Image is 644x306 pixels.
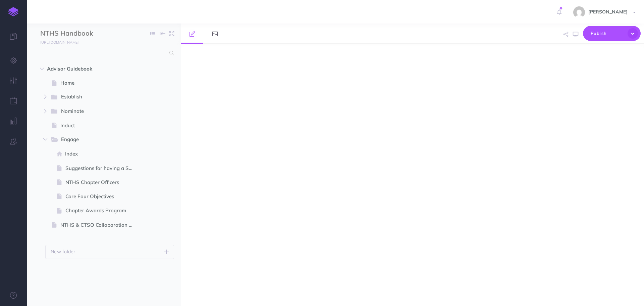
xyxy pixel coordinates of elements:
[61,135,130,144] span: Engage
[65,164,141,172] span: Suggestions for having a Successful Chapter
[27,39,85,45] a: [URL][DOMAIN_NAME]
[61,107,130,116] span: Nominate
[65,150,141,158] span: Index
[40,29,119,39] input: Documentation Name
[8,7,18,16] img: logo-mark.svg
[61,93,130,101] span: Establish
[65,192,141,201] span: Core Four Objectives
[65,178,141,186] span: NTHS Chapter Officers
[585,9,631,15] span: [PERSON_NAME]
[47,65,132,73] span: Advisor Guidebook
[60,221,141,229] span: NTHS & CTSO Collaboration Guide
[60,122,141,130] span: Induct
[65,207,141,215] span: Chapter Awards Program
[573,6,585,18] img: e15ca27c081d2886606c458bc858b488.jpg
[40,40,78,45] small: [URL][DOMAIN_NAME]
[45,245,174,259] button: New folder
[60,79,141,87] span: Home
[51,248,75,255] p: New folder
[591,28,624,39] span: Publish
[40,47,165,59] input: Search
[583,26,641,41] button: Publish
